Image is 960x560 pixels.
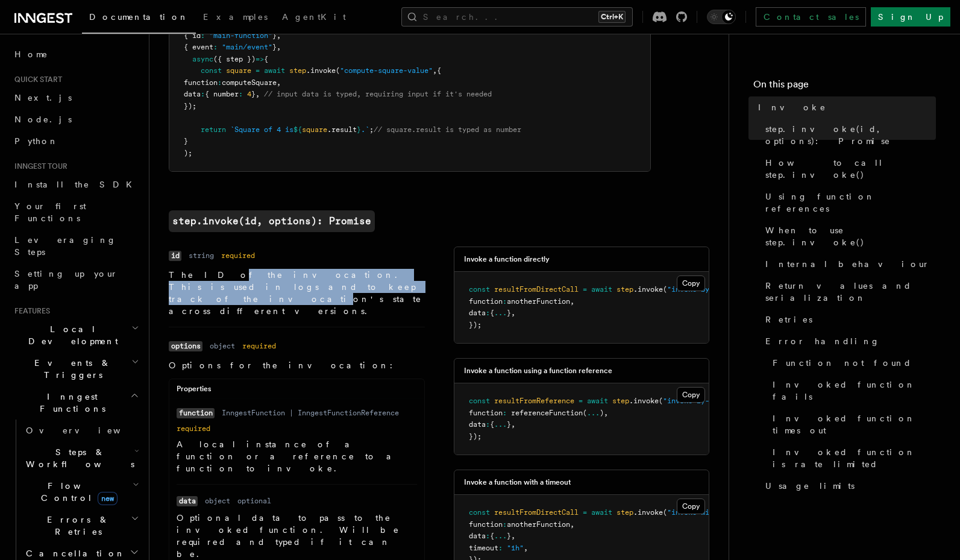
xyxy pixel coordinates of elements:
[591,285,612,294] span: await
[677,387,705,403] button: Copy
[511,420,515,429] span: ,
[184,102,196,110] span: });
[469,532,486,540] span: data
[10,323,131,347] span: Local Development
[169,269,425,317] p: The ID of the invocation. This is used in logs and to keep track of the invocation's state across...
[10,357,131,381] span: Events & Triggers
[433,66,437,75] span: ,
[177,408,215,418] code: function
[503,409,507,417] span: :
[357,125,361,134] span: }
[14,115,72,124] span: Node.js
[203,12,268,22] span: Examples
[256,66,260,75] span: =
[469,397,490,405] span: const
[761,219,936,253] a: When to use step.invoke()
[765,258,930,270] span: Internal behaviour
[707,10,736,24] button: Toggle dark mode
[765,335,880,347] span: Error handling
[222,408,399,418] dd: InngestFunction | InngestFunctionReference
[201,66,222,75] span: const
[277,43,281,51] span: ,
[765,280,936,304] span: Return values and serialization
[768,407,936,441] a: Invoked function times out
[14,93,72,102] span: Next.js
[507,544,524,552] span: "1h"
[14,136,58,146] span: Python
[511,309,515,317] span: ,
[361,125,369,134] span: .`
[469,544,498,552] span: timeout
[663,285,667,294] span: (
[10,162,67,171] span: Inngest tour
[469,297,503,306] span: function
[612,397,629,405] span: step
[583,285,587,294] span: =
[469,420,486,429] span: data
[209,31,272,40] span: "main-function"
[169,341,202,351] code: options
[761,475,936,497] a: Usage limits
[616,285,633,294] span: step
[14,48,48,60] span: Home
[498,544,503,552] span: :
[761,186,936,219] a: Using function references
[21,547,125,559] span: Cancellation
[667,508,756,517] span: "invoke-with-timeout"
[464,477,571,487] h3: Invoke a function with a timeout
[633,508,663,517] span: .invoke
[272,31,277,40] span: }
[222,43,272,51] span: "main/event"
[464,366,612,376] h3: Invoke a function using a function reference
[773,446,936,470] span: Invoked function is rate limited
[205,90,239,98] span: { number
[486,420,490,429] span: :
[21,509,142,543] button: Errors & Retries
[503,297,507,306] span: :
[659,397,663,405] span: (
[598,11,626,23] kbd: Ctrl+K
[306,66,336,75] span: .invoke
[761,309,936,330] a: Retries
[765,313,812,326] span: Retries
[768,441,936,475] a: Invoked function is rate limited
[277,31,281,40] span: ,
[469,432,482,441] span: });
[761,330,936,352] a: Error handling
[184,137,188,145] span: }
[10,109,142,130] a: Node.js
[765,190,936,215] span: Using function references
[494,532,507,540] span: ...
[765,157,936,181] span: How to call step.invoke()
[169,251,181,261] code: id
[184,43,213,51] span: { event
[469,508,490,517] span: const
[272,43,277,51] span: }
[264,90,492,98] span: // input data is typed, requiring input if it's needed
[226,66,251,75] span: square
[10,306,50,316] span: Features
[98,492,118,505] span: new
[507,520,570,529] span: anotherFunction
[633,285,663,294] span: .invoke
[21,441,142,475] button: Steps & Workflows
[184,149,192,157] span: );
[10,386,142,420] button: Inngest Functions
[10,263,142,297] a: Setting up your app
[469,285,490,294] span: const
[289,66,306,75] span: step
[507,420,511,429] span: }
[184,31,201,40] span: { id
[201,90,205,98] span: :
[507,309,511,317] span: }
[768,352,936,374] a: Function not found
[629,397,659,405] span: .invoke
[302,125,327,134] span: square
[189,251,214,260] dd: string
[21,514,131,538] span: Errors & Retries
[213,43,218,51] span: :
[600,409,604,417] span: )
[570,297,574,306] span: ,
[507,297,570,306] span: anotherFunction
[256,90,260,98] span: ,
